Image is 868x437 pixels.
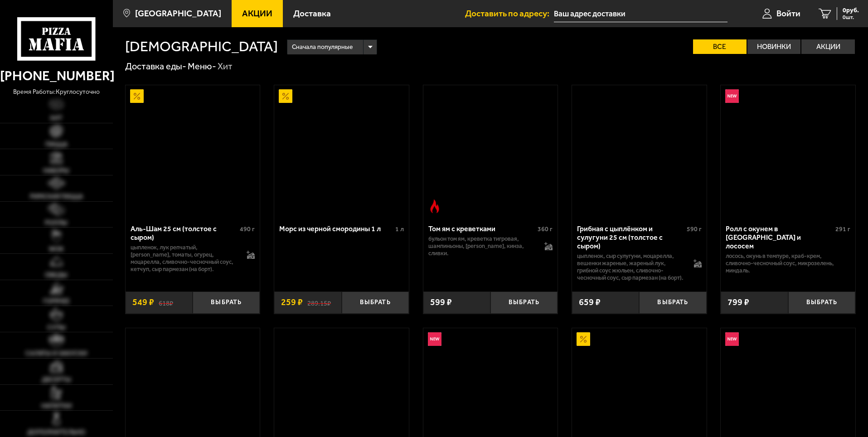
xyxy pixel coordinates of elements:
[132,298,154,307] span: 549 ₽
[131,244,238,273] p: цыпленок, лук репчатый, [PERSON_NAME], томаты, огурец, моцарелла, сливочно-чесночный соус, кетчуп...
[47,324,66,330] span: Супы
[279,89,292,103] img: Акционный
[577,332,590,346] img: Акционный
[125,39,278,54] h1: [DEMOGRAPHIC_DATA]
[126,85,260,218] a: АкционныйАль-Шам 25 см (толстое с сыром)
[30,193,83,199] span: Римская пицца
[428,224,536,233] div: Том ям с креветками
[131,224,238,242] div: Аль-Шам 25 см (толстое с сыром)
[159,298,173,307] s: 618 ₽
[428,235,536,257] p: бульон том ям, креветка тигровая, шампиньоны, [PERSON_NAME], кинза, сливки.
[50,115,63,121] span: Хит
[577,224,684,250] div: Грибная с цыплёнком и сулугуни 25 см (толстое с сыром)
[41,403,72,409] span: Напитки
[725,89,739,103] img: Новинка
[130,89,144,103] img: Акционный
[193,291,260,314] button: Выбрать
[43,167,69,174] span: Наборы
[49,246,64,252] span: WOK
[572,85,707,218] a: Грибная с цыплёнком и сулугуни 25 см (толстое с сыром)
[465,9,554,18] span: Доставить по адресу:
[428,332,441,346] img: Новинка
[242,9,272,18] span: Акции
[218,61,233,73] div: Хит
[188,61,216,72] a: Меню-
[801,39,855,54] label: Акции
[428,199,441,213] img: Острое блюдо
[788,291,855,314] button: Выбрать
[27,429,85,435] span: Дополнительно
[25,350,87,356] span: Салаты и закуски
[639,291,706,314] button: Выбрать
[43,298,70,304] span: Горячее
[125,61,186,72] a: Доставка еды-
[687,225,702,233] span: 590 г
[579,298,601,307] span: 659 ₽
[42,376,71,383] span: Десерты
[279,224,393,233] div: Морс из черной смородины 1 л
[45,272,68,278] span: Обеды
[430,298,452,307] span: 599 ₽
[342,291,409,314] button: Выбрать
[395,225,404,233] span: 1 л
[693,39,747,54] label: Все
[776,9,800,18] span: Войти
[45,219,68,226] span: Роллы
[726,252,850,274] p: лосось, окунь в темпуре, краб-крем, сливочно-чесночный соус, микрозелень, миндаль.
[274,85,409,218] a: АкционныйМорс из черной смородины 1 л
[45,141,68,147] span: Пицца
[843,7,859,14] span: 0 руб.
[554,5,727,22] input: Ваш адрес доставки
[490,291,558,314] button: Выбрать
[240,225,255,233] span: 490 г
[293,9,331,18] span: Доставка
[721,85,855,218] a: НовинкаРолл с окунем в темпуре и лососем
[281,298,303,307] span: 259 ₽
[577,252,684,282] p: цыпленок, сыр сулугуни, моцарелла, вешенки жареные, жареный лук, грибной соус Жюльен, сливочно-че...
[843,15,859,20] span: 0 шт.
[726,224,833,250] div: Ролл с окунем в [GEOGRAPHIC_DATA] и лососем
[538,225,553,233] span: 360 г
[292,39,353,56] span: Сначала популярные
[423,85,558,218] a: Острое блюдоТом ям с креветками
[727,298,749,307] span: 799 ₽
[725,332,739,346] img: Новинка
[307,298,331,307] s: 289.15 ₽
[747,39,801,54] label: Новинки
[135,9,221,18] span: [GEOGRAPHIC_DATA]
[835,225,850,233] span: 291 г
